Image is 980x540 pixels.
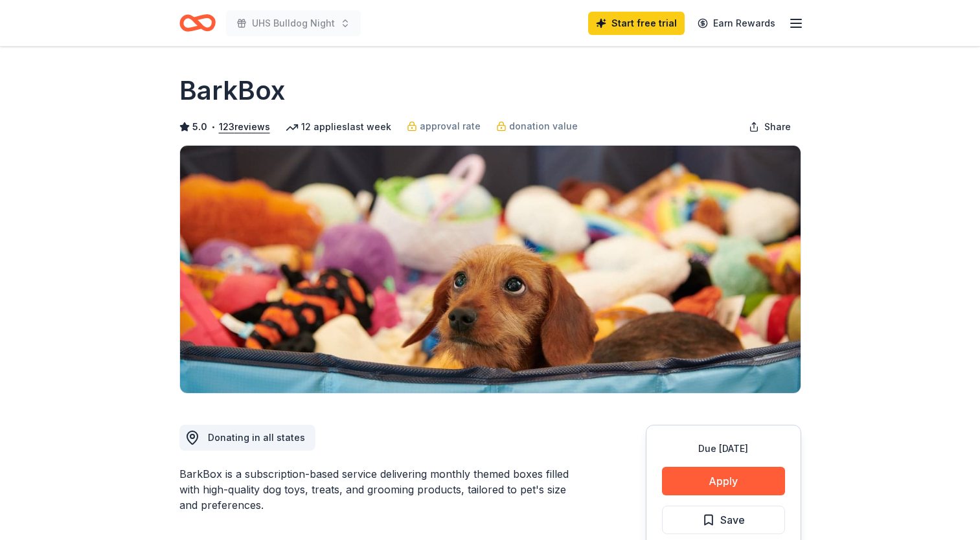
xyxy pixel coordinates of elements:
[509,118,578,134] span: donation value
[192,119,207,135] span: 5.0
[208,432,305,443] span: Donating in all states
[179,466,584,513] div: BarkBox is a subscription-based service delivering monthly themed boxes filled with high-quality ...
[662,506,785,534] button: Save
[252,16,335,31] span: UHS Bulldog Night
[720,512,745,528] span: Save
[219,119,270,135] button: 123reviews
[420,118,481,134] span: approval rate
[286,119,391,135] div: 12 applies last week
[180,146,801,393] img: Image for BarkBox
[690,12,783,35] a: Earn Rewards
[662,441,785,456] div: Due [DATE]
[496,118,578,134] a: donation value
[407,118,481,134] a: approval rate
[738,114,801,140] button: Share
[226,10,361,36] button: UHS Bulldog Night
[588,12,685,35] a: Start free trial
[211,122,215,132] span: •
[179,73,285,109] h1: BarkBox
[179,8,216,38] a: Home
[662,467,785,495] button: Apply
[764,119,791,135] span: Share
